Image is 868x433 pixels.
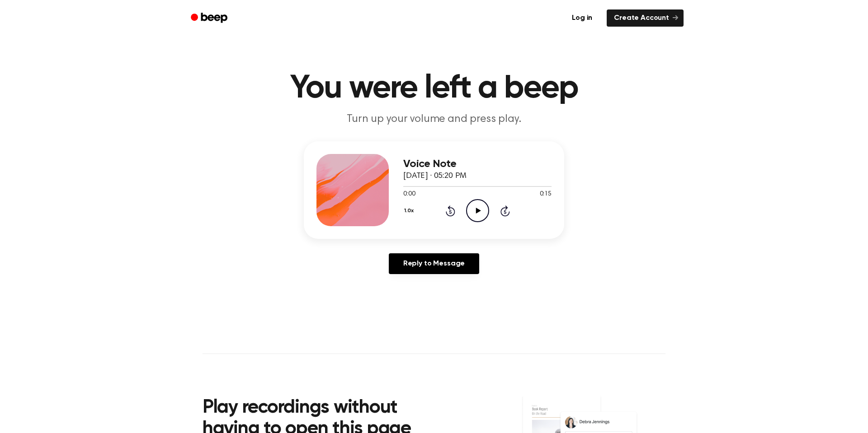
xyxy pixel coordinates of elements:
[403,172,467,180] span: [DATE] · 05:20 PM
[184,9,236,27] a: Beep
[260,112,608,127] p: Turn up your volume and press play.
[403,203,417,219] button: 1.0x
[563,8,601,28] a: Log in
[389,253,479,274] a: Reply to Message
[203,72,665,105] h1: You were left a beep
[403,158,552,170] h3: Voice Note
[540,190,552,199] span: 0:15
[403,190,415,199] span: 0:00
[607,9,684,27] a: Create Account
